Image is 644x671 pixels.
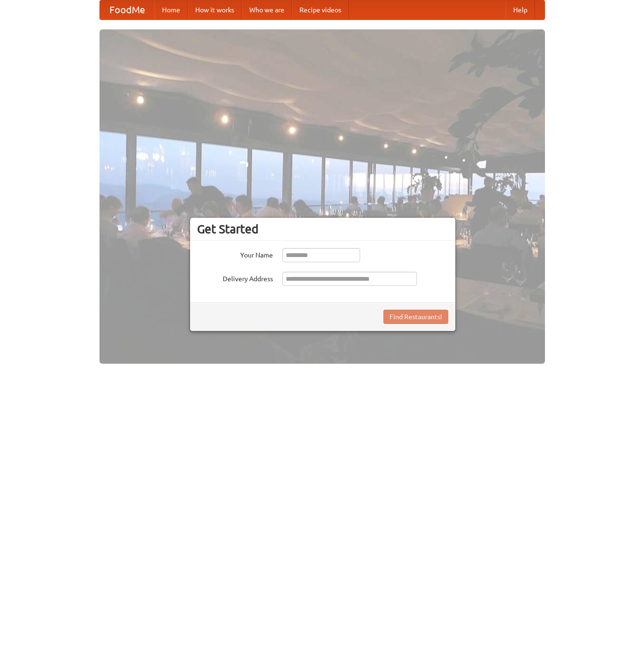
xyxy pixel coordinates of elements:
[188,0,242,19] a: How it works
[242,0,292,19] a: Who we are
[154,0,188,19] a: Home
[197,272,273,284] label: Delivery Address
[197,248,273,260] label: Your Name
[100,0,154,19] a: FoodMe
[383,310,448,324] button: Find Restaurants!
[506,0,535,19] a: Help
[292,0,349,19] a: Recipe videos
[197,222,448,236] h3: Get Started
